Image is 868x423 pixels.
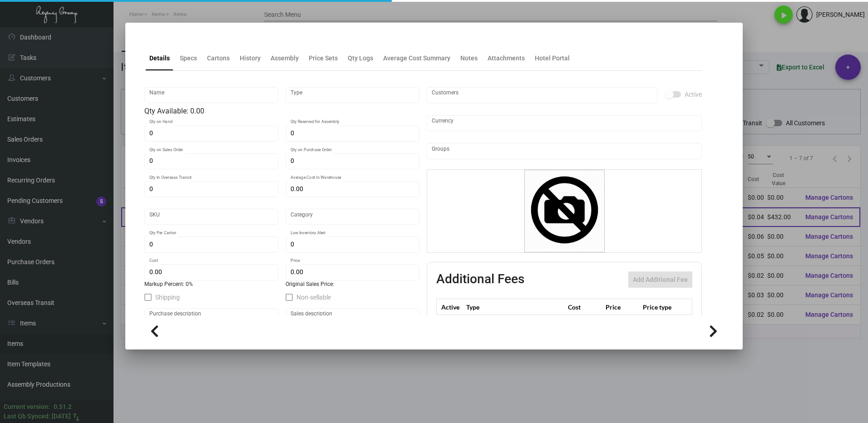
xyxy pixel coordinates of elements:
th: Type [464,299,566,315]
div: Attachments [488,54,525,63]
div: Last Qb Synced: [DATE] [4,412,71,421]
span: Active [685,89,702,100]
div: Qty Logs [348,54,373,63]
th: Price [603,299,641,315]
h2: Additional Fees [436,271,524,288]
th: Active [437,299,464,315]
input: Add new.. [432,92,653,99]
button: Add Additional Fee [628,271,692,288]
th: Cost [566,299,603,315]
div: Qty Available: 0.00 [144,106,419,117]
div: Hotel Portal [535,54,570,63]
div: Cartons [207,54,230,63]
div: Assembly [271,54,299,63]
div: Specs [180,54,197,63]
div: Notes [460,54,478,63]
div: 0.51.2 [54,402,72,412]
div: Details [149,54,170,63]
span: Add Additional Fee [633,276,688,283]
div: Current version: [4,402,50,412]
div: Average Cost Summary [383,54,450,63]
th: Price type [641,299,681,315]
input: Add new.. [432,148,697,155]
div: Price Sets [309,54,338,63]
span: Shipping [155,292,180,303]
span: Non-sellable [296,292,331,303]
div: History [240,54,261,63]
